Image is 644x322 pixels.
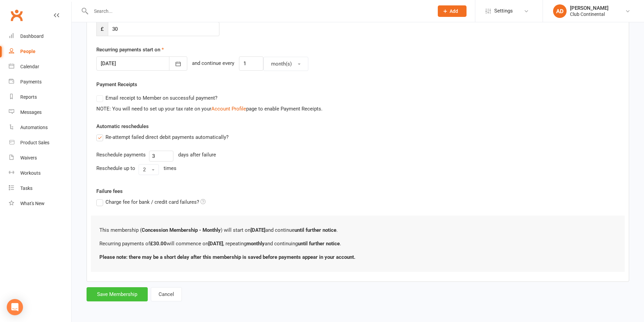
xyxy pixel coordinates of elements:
span: 2 [143,167,146,173]
span: month(s) [271,61,292,67]
a: Reports [9,90,71,105]
div: Reports [20,94,37,100]
div: NOTE: You will need to set up your tax rate on your page to enable Payment Receipts. [96,105,619,113]
div: Product Sales [20,140,49,145]
div: and continue every [192,59,234,68]
b: £30.00 [150,241,167,247]
div: Open Intercom Messenger [7,299,23,315]
p: This membership ( ) will start on and continue . [99,226,616,234]
b: until further notice [294,227,336,233]
label: Re-attempt failed direct debit payments automatically? [96,133,229,141]
label: Payment Receipts [96,80,137,89]
div: AD [553,4,567,18]
div: Workouts [20,170,41,176]
span: Add [450,8,458,14]
div: Reschedule up to [96,164,135,172]
a: Tasks [9,181,71,196]
div: times [164,164,176,172]
b: until further notice [298,241,340,247]
a: Account Profile [211,106,246,112]
a: Calendar [9,59,71,74]
b: monthly [246,241,265,247]
button: Cancel [151,287,182,301]
b: [DATE] [251,227,265,233]
div: [PERSON_NAME] [570,5,609,11]
a: Automations [9,120,71,135]
div: Automations [20,125,48,130]
div: People [20,49,35,54]
a: Product Sales [9,135,71,150]
label: Automatic reschedules [96,122,149,130]
div: days after failure [178,151,216,159]
a: Workouts [9,166,71,181]
label: Recurring payments start on [96,46,164,54]
a: Dashboard [9,29,71,44]
button: month(s) [263,57,308,71]
p: Recurring payments of will commence on , repeating and continuing . [99,240,616,248]
button: 2 [139,164,159,175]
div: What's New [20,201,45,206]
div: Club Continental [570,11,609,17]
a: Payments [9,74,71,90]
span: Charge fee for bank / credit card failures? [105,198,199,205]
div: Waivers [20,155,37,160]
span: £ [96,22,108,36]
div: Tasks [20,185,32,191]
a: Clubworx [8,7,25,24]
div: Messages [20,109,42,115]
div: Dashboard [20,33,44,39]
b: Concession Membership - Monthly [142,227,221,233]
a: Messages [9,105,71,120]
div: Reschedule payments [96,151,146,159]
span: Settings [494,3,513,19]
a: What's New [9,196,71,211]
a: Waivers [9,150,71,166]
button: Add [438,5,467,17]
b: [DATE] [208,241,223,247]
div: Payments [20,79,42,84]
b: Please note: there may be a short delay after this membership is saved before payments appear in ... [99,254,355,260]
label: Failure fees [91,187,624,195]
button: Save Membership [87,287,148,301]
label: Email receipt to Member on successful payment? [96,94,217,102]
a: People [9,44,71,59]
div: Calendar [20,64,39,69]
input: Search... [89,6,429,16]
